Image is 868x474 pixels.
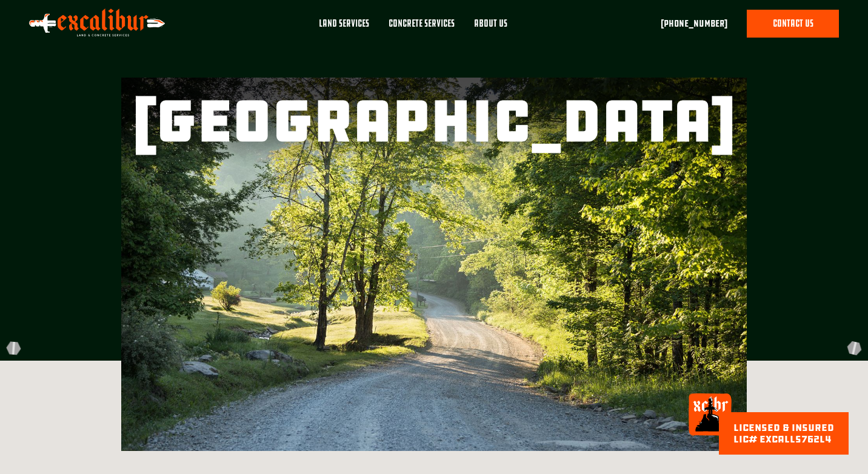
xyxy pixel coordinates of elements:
[133,92,735,150] h1: [GEOGRAPHIC_DATA]
[661,16,727,31] a: [PHONE_NUMBER]
[733,422,834,445] div: licensed & Insured lic# EXCALLS762L4
[474,17,507,30] div: About Us
[464,10,517,47] a: About Us
[747,10,839,38] a: contact us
